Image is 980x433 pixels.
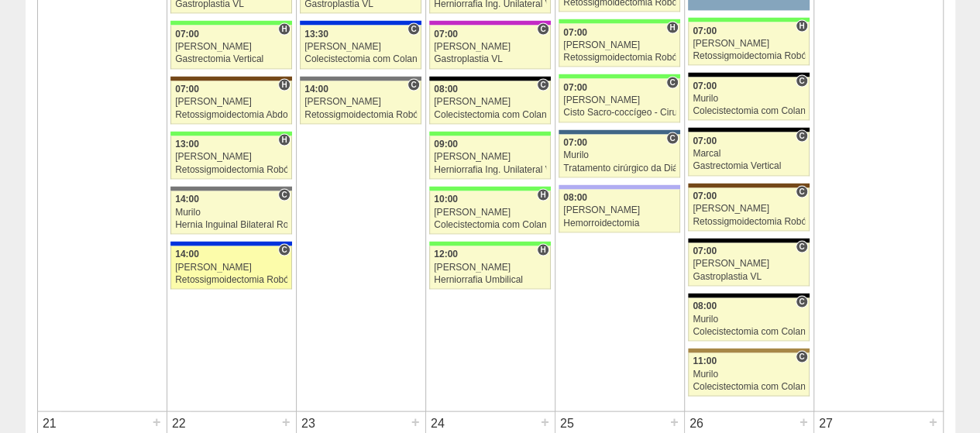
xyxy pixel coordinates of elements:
[688,188,809,232] a: C 07:00 [PERSON_NAME] Retossigmoidectomia Robótica
[434,29,458,40] span: 07:00
[175,139,199,149] span: 13:00
[429,21,550,26] div: Key: Maria Braido
[693,382,805,392] div: Colecistectomia com Colangiografia VL
[434,194,458,204] span: 10:00
[175,54,287,64] div: Gastrectomia Vertical
[693,51,805,61] div: Retossigmoidectomia Robótica
[429,26,550,69] a: C 07:00 [PERSON_NAME] Gastroplastia VL
[537,244,548,256] span: Hospital
[300,81,421,125] a: C 14:00 [PERSON_NAME] Retossigmoidectomia Robótica
[278,134,290,146] span: Hospital
[693,356,717,366] span: 11:00
[280,412,293,432] div: +
[688,353,809,397] a: C 11:00 Murilo Colecistectomia com Colangiografia VL
[688,128,809,132] div: Key: Blanc
[150,412,163,432] div: +
[429,132,550,136] div: Key: Brasil
[429,191,550,235] a: H 10:00 [PERSON_NAME] Colecistectomia com Colangiografia VL
[434,110,546,120] div: Colecistectomia com Colangiografia VL
[300,26,421,69] a: C 13:30 [PERSON_NAME] Colecistectomia com Colangiografia VL
[537,23,548,36] span: Consultório
[693,39,805,49] div: [PERSON_NAME]
[434,139,458,149] span: 09:00
[693,26,717,36] span: 07:00
[434,97,546,107] div: [PERSON_NAME]
[434,42,546,52] div: [PERSON_NAME]
[175,275,287,285] div: Retossigmoidectomia Robótica
[304,84,328,95] span: 14:00
[170,21,291,26] div: Key: Brasil
[693,204,805,214] div: [PERSON_NAME]
[170,246,291,290] a: C 14:00 [PERSON_NAME] Retossigmoidectomia Robótica
[170,136,291,180] a: H 13:00 [PERSON_NAME] Retossigmoidectomia Robótica
[434,84,458,95] span: 08:00
[688,132,809,176] a: C 07:00 Marcal Gastrectomia Vertical
[563,205,676,215] div: [PERSON_NAME]
[434,208,546,218] div: [PERSON_NAME]
[175,97,287,107] div: [PERSON_NAME]
[563,137,587,148] span: 07:00
[175,263,287,273] div: [PERSON_NAME]
[175,194,199,204] span: 14:00
[175,208,287,218] div: Murilo
[175,110,287,120] div: Retossigmoidectomia Abdominal VL
[693,81,717,91] span: 07:00
[796,20,807,33] span: Hospital
[559,19,679,24] div: Key: Brasil
[170,187,291,191] div: Key: Santa Catarina
[563,53,676,63] div: Retossigmoidectomia Robótica
[688,73,809,77] div: Key: Blanc
[796,186,807,198] span: Consultório
[170,81,291,125] a: H 07:00 [PERSON_NAME] Retossigmoidectomia Abdominal VL
[175,84,199,95] span: 07:00
[693,217,805,227] div: Retossigmoidectomia Robótica
[796,351,807,363] span: Consultório
[693,94,805,104] div: Murilo
[693,106,805,116] div: Colecistectomia com Colangiografia VL
[537,189,548,201] span: Hospital
[175,249,199,259] span: 14:00
[688,298,809,342] a: C 08:00 Murilo Colecistectomia com Colangiografia VL
[563,108,676,118] div: Cisto Sacro-coccígeo - Cirurgia
[688,22,809,66] a: H 07:00 [PERSON_NAME] Retossigmoidectomia Robótica
[693,369,805,380] div: Murilo
[429,81,550,125] a: C 08:00 [PERSON_NAME] Colecistectomia com Colangiografia VL
[796,241,807,253] span: Consultório
[175,29,199,40] span: 07:00
[563,163,676,174] div: Tratamento cirúrgico da Diástase do reto abdomem
[537,79,548,91] span: Consultório
[796,75,807,88] span: Consultório
[559,130,679,135] div: Key: São Luiz - Jabaquara
[304,110,417,120] div: Retossigmoidectomia Robótica
[666,132,678,145] span: Consultório
[666,77,678,89] span: Consultório
[175,220,287,230] div: Hernia Inguinal Bilateral Robótica
[407,23,419,36] span: Consultório
[666,22,678,34] span: Hospital
[409,412,422,432] div: +
[170,132,291,136] div: Key: Brasil
[278,23,290,36] span: Hospital
[434,220,546,230] div: Colecistectomia com Colangiografia VL
[304,42,417,52] div: [PERSON_NAME]
[304,29,328,40] span: 13:30
[170,26,291,69] a: H 07:00 [PERSON_NAME] Gastrectomia Vertical
[429,246,550,290] a: H 12:00 [PERSON_NAME] Herniorrafia Umbilical
[693,314,805,325] div: Murilo
[434,249,458,259] span: 12:00
[796,296,807,308] span: Consultório
[688,77,809,121] a: C 07:00 Murilo Colecistectomia com Colangiografia VL
[429,77,550,81] div: Key: Blanc
[300,21,421,26] div: Key: São Luiz - Itaim
[434,152,546,162] div: [PERSON_NAME]
[429,136,550,180] a: 09:00 [PERSON_NAME] Herniorrafia Ing. Unilateral VL
[693,259,805,269] div: [PERSON_NAME]
[429,242,550,246] div: Key: Brasil
[797,412,810,432] div: +
[563,150,676,160] div: Murilo
[434,275,546,285] div: Herniorrafia Umbilical
[559,24,679,67] a: H 07:00 [PERSON_NAME] Retossigmoidectomia Robótica
[563,40,676,50] div: [PERSON_NAME]
[693,327,805,337] div: Colecistectomia com Colangiografia VL
[688,184,809,188] div: Key: Santa Joana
